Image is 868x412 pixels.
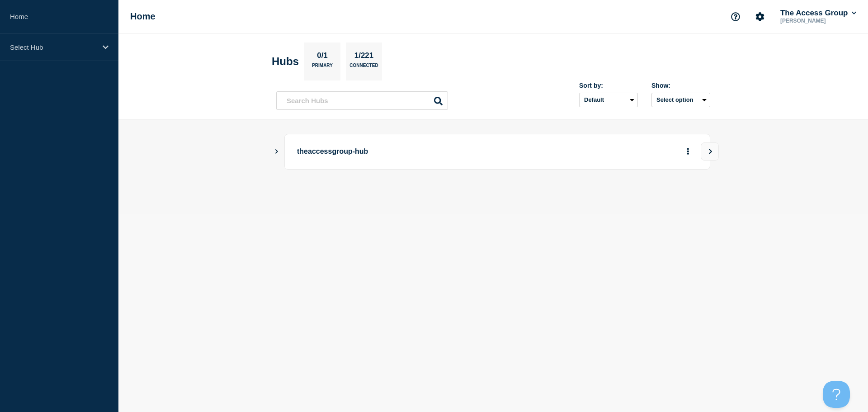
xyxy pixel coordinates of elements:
p: theaccessgroup-hub [297,143,547,160]
iframe: Help Scout Beacon - Open [823,381,850,408]
p: Primary [312,63,333,72]
h1: Home [130,11,156,22]
div: Sort by: [579,82,638,89]
h2: Hubs [272,55,299,68]
button: Support [726,7,745,26]
p: [PERSON_NAME] [778,18,858,24]
button: Show Connected Hubs [274,148,279,155]
button: View [701,142,719,161]
button: Account settings [750,7,769,26]
button: More actions [682,143,694,160]
p: Connected [349,63,378,72]
p: Select Hub [10,43,97,51]
button: The Access Group [778,9,858,18]
p: 0/1 [314,51,331,63]
button: Select option [651,93,710,107]
div: Show: [651,82,710,89]
input: Search Hubs [276,91,448,110]
select: Sort by [579,93,638,107]
p: 1/221 [351,51,377,63]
